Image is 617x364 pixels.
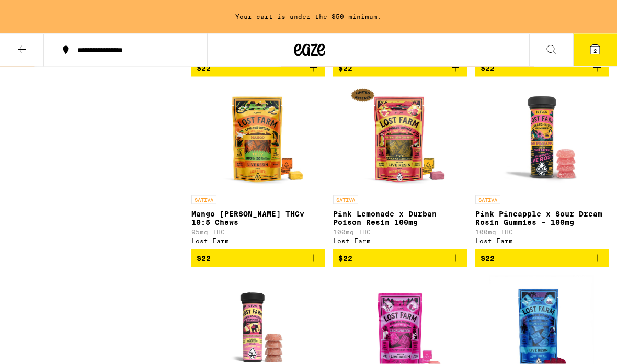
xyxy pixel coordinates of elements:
[338,64,352,72] span: $22
[191,195,216,204] p: SATIVA
[191,237,325,244] div: Lost Farm
[593,48,597,54] span: 2
[338,254,352,263] span: $22
[475,59,609,77] button: Add to bag
[191,59,325,77] button: Add to bag
[333,59,466,77] button: Add to bag
[191,210,325,226] p: Mango [PERSON_NAME] THCv 10:5 Chews
[481,254,495,263] span: $22
[197,254,211,263] span: $22
[487,85,597,190] img: Lost Farm - Pink Pineapple x Sour Dream Rosin Gummies - 100mg
[333,85,466,249] a: Open page for Pink Lemonade x Durban Poison Resin 100mg from Lost Farm
[197,64,211,72] span: $22
[333,237,466,244] div: Lost Farm
[475,85,609,249] a: Open page for Pink Pineapple x Sour Dream Rosin Gummies - 100mg from Lost Farm
[191,229,325,235] p: 95mg THC
[475,210,609,226] p: Pink Pineapple x Sour Dream Rosin Gummies - 100mg
[206,85,311,190] img: Lost Farm - Mango Jack Herer THCv 10:5 Chews
[333,249,466,267] button: Add to bag
[475,195,500,204] p: SATIVA
[191,85,325,249] a: Open page for Mango Jack Herer THCv 10:5 Chews from Lost Farm
[475,229,609,235] p: 100mg THC
[475,249,609,267] button: Add to bag
[348,85,452,190] img: Lost Farm - Pink Lemonade x Durban Poison Resin 100mg
[333,229,466,235] p: 100mg THC
[573,34,617,66] button: 2
[333,195,358,204] p: SATIVA
[333,210,466,226] p: Pink Lemonade x Durban Poison Resin 100mg
[191,249,325,267] button: Add to bag
[481,64,495,72] span: $22
[475,237,609,244] div: Lost Farm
